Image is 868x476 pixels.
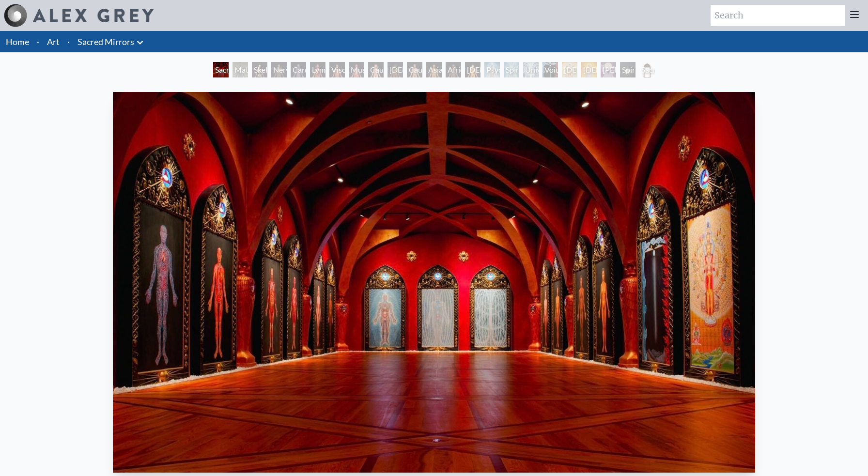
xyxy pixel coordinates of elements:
[407,62,422,77] div: Caucasian Man
[601,62,616,77] div: [PERSON_NAME]
[581,62,597,77] div: [DEMOGRAPHIC_DATA]
[504,62,519,77] div: Spiritual Energy System
[271,62,287,77] div: Nervous System
[113,92,756,473] img: sacred-mirrors-room-entheon.jpg
[620,62,635,77] div: Spiritual World
[465,62,480,77] div: [DEMOGRAPHIC_DATA] Woman
[310,62,325,77] div: Lymphatic System
[63,31,74,52] li: ·
[6,36,29,47] a: Home
[291,62,306,77] div: Cardiovascular System
[47,35,60,48] a: Art
[426,62,442,77] div: Asian Man
[33,31,43,52] li: ·
[213,62,229,77] div: Sacred Mirrors Room, [GEOGRAPHIC_DATA]
[77,35,134,48] a: Sacred Mirrors
[252,62,267,77] div: Skeletal System
[349,62,364,77] div: Muscle System
[387,62,403,77] div: [DEMOGRAPHIC_DATA] Woman
[542,62,558,77] div: Void Clear Light
[368,62,384,77] div: Caucasian Woman
[639,62,655,77] div: Sacred Mirrors Frame
[711,5,845,26] input: Search
[232,62,248,77] div: Material World
[562,62,577,77] div: [DEMOGRAPHIC_DATA]
[523,62,539,77] div: Universal Mind Lattice
[329,62,345,77] div: Viscera
[446,62,461,77] div: African Man
[484,62,500,77] div: Psychic Energy System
